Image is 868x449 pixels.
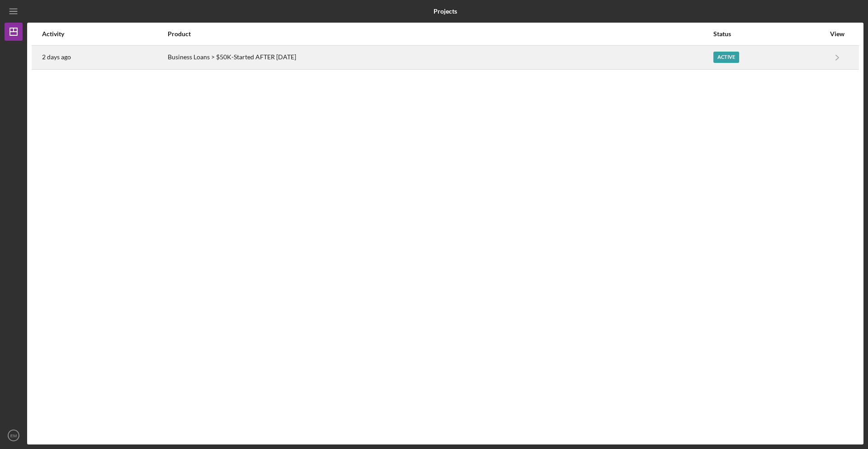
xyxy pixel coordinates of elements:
[10,433,17,438] text: EM
[42,53,71,61] time: 2025-10-08 11:24
[713,30,825,38] div: Status
[42,30,167,38] div: Activity
[168,46,712,69] div: Business Loans > $50K-Started AFTER [DATE]
[434,8,457,15] b: Projects
[826,30,849,38] div: View
[713,52,739,63] div: Active
[168,30,712,38] div: Product
[5,426,23,444] button: EM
